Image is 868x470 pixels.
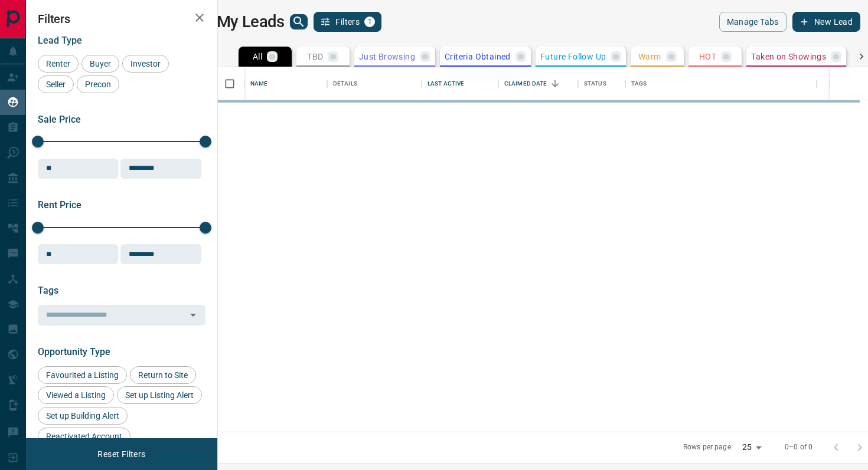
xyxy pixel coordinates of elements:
p: HOT [699,52,716,61]
p: All [253,52,262,61]
div: Name [250,67,268,100]
button: New Lead [792,12,860,32]
div: Tags [625,67,817,100]
button: search button [290,14,308,29]
div: 25 [738,439,766,456]
div: Details [333,67,357,100]
div: Reactivated Account [38,428,130,445]
div: Set up Building Alert [38,407,128,425]
div: Last Active [422,67,498,100]
div: Name [244,67,327,100]
div: Status [578,67,625,100]
button: Manage Tabs [719,12,787,32]
span: Sale Price [38,114,81,125]
p: Taken on Showings [751,52,826,61]
div: Investor [122,55,169,73]
div: Return to Site [130,366,196,384]
span: Tags [38,285,58,296]
div: Seller [38,75,74,93]
p: Warm [638,52,661,61]
span: Renter [42,59,74,68]
div: Status [584,67,606,100]
div: Tags [631,67,647,100]
span: Favourited a Listing [42,370,123,380]
span: Rent Price [38,199,81,211]
p: Just Browsing [359,52,415,61]
button: Sort [547,75,563,92]
p: Future Follow Up [540,52,606,61]
h1: My Leads [217,12,285,31]
div: Viewed a Listing [38,386,114,404]
span: Opportunity Type [38,346,110,357]
span: Set up Building Alert [42,411,123,420]
span: Set up Listing Alert [121,390,198,400]
p: Rows per page: [683,442,733,452]
p: 0–0 of 0 [785,442,812,452]
button: Filters1 [314,12,381,32]
span: Lead Type [38,35,82,46]
p: Criteria Obtained [445,52,511,61]
div: Renter [38,55,79,73]
div: Set up Listing Alert [117,386,202,404]
span: Seller [42,80,70,89]
button: Open [185,307,201,323]
div: Buyer [81,55,119,73]
span: 1 [366,18,374,26]
span: Precon [81,80,115,89]
h2: Filters [38,12,205,26]
button: Reset Filters [90,444,153,464]
div: Claimed Date [504,67,547,100]
span: Buyer [86,59,115,68]
div: Claimed Date [498,67,578,100]
div: Details [327,67,422,100]
div: Favourited a Listing [38,366,127,384]
div: Precon [77,75,119,93]
span: Viewed a Listing [42,390,110,400]
span: Investor [126,59,165,68]
span: Reactivated Account [42,432,126,441]
span: Return to Site [134,370,192,380]
div: Last Active [428,67,464,100]
p: TBD [307,52,323,61]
